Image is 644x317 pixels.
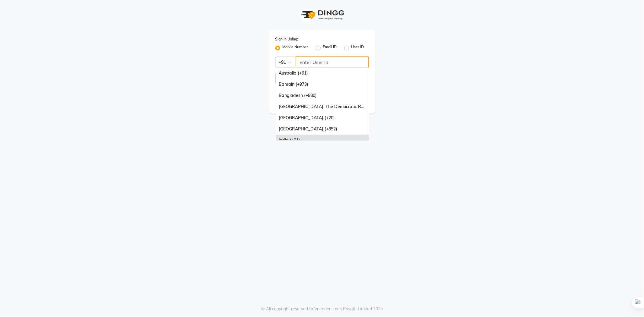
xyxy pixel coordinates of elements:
[296,56,369,68] input: Username
[276,68,369,79] div: Australia (+61)
[275,37,298,42] label: Sign In Using:
[283,44,309,52] label: Mobile Number
[276,79,369,90] div: Bahrain (+973)
[275,73,355,84] input: Username
[276,135,369,146] div: India (+91)
[276,101,369,112] div: [GEOGRAPHIC_DATA], The Democratic Republic Of The (+243)
[323,44,337,52] label: Email ID
[276,123,369,135] div: [GEOGRAPHIC_DATA] (+852)
[276,112,369,123] div: [GEOGRAPHIC_DATA] (+20)
[276,90,369,101] div: Bangladesh (+880)
[276,67,369,140] ng-dropdown-panel: Options list
[351,44,364,52] label: User ID
[298,6,346,24] img: logo1.svg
